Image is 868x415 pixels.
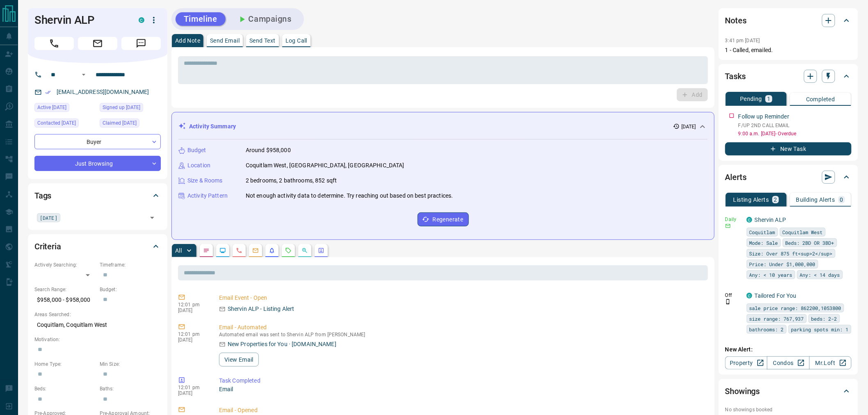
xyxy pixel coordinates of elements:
[219,294,705,302] p: Email Event - Open
[767,96,770,102] p: 1
[219,406,705,415] p: Email - Opened
[100,103,161,114] div: Sat Oct 11 2025
[34,318,161,332] p: Coquitlam, Coquitlam West
[37,103,66,112] span: Active [DATE]
[806,96,835,102] p: Completed
[286,38,307,43] p: Log Call
[725,11,852,30] div: Notes
[203,247,210,254] svg: Notes
[178,308,207,313] p: [DATE]
[187,192,228,200] p: Activity Pattern
[749,325,784,333] span: bathrooms: 2
[219,353,259,367] button: View Email
[178,331,207,337] p: 12:01 pm
[725,299,731,305] svg: Push Notification Only
[725,345,852,354] p: New Alert:
[45,89,51,95] svg: Email Verified
[246,176,337,185] p: 2 bedrooms, 2 bathrooms, 852 sqft
[57,89,149,95] a: [EMAIL_ADDRESS][DOMAIN_NAME]
[740,96,762,102] p: Pending
[34,189,51,202] h2: Tags
[738,122,852,129] p: F/UP 2ND CALL EMAIL
[219,247,226,254] svg: Lead Browsing Activity
[34,336,161,343] p: Motivation:
[725,216,742,223] p: Daily
[34,261,96,269] p: Actively Searching:
[34,286,96,293] p: Search Range:
[811,315,837,323] span: beds: 2-2
[749,228,775,236] span: Coquitlam
[725,142,852,155] button: New Task
[187,176,223,185] p: Size & Rooms
[755,217,786,223] a: Shervin ALP
[749,249,833,258] span: Size: Over 875 ft<sup>2</sup>
[34,293,96,307] p: $958,000 - $958,000
[178,337,207,343] p: [DATE]
[103,103,140,112] span: Signed up [DATE]
[840,197,843,203] p: 0
[738,130,852,137] p: 9:00 a.m. [DATE] - Overdue
[747,293,752,299] div: condos.ca
[725,385,760,398] h2: Showings
[725,223,731,229] svg: Email
[749,239,778,247] span: Mode: Sale
[733,197,769,203] p: Listing Alerts
[34,14,126,27] h1: Shervin ALP
[725,167,852,187] div: Alerts
[229,12,300,26] button: Campaigns
[418,212,469,226] button: Regenerate
[40,214,57,222] span: [DATE]
[103,119,137,127] span: Claimed [DATE]
[725,381,852,401] div: Showings
[219,385,705,394] p: Email
[100,119,161,130] div: Sat Oct 11 2025
[178,302,207,308] p: 12:01 pm
[749,271,793,279] span: Any: < 10 years
[749,304,841,312] span: sale price range: 862200,1053800
[725,14,747,27] h2: Notes
[236,247,242,254] svg: Calls
[252,247,259,254] svg: Emails
[187,161,210,170] p: Location
[774,197,777,203] p: 2
[219,332,705,337] p: Automated email was sent to Shervin ALP from [PERSON_NAME]
[34,119,96,130] div: Sat Oct 11 2025
[34,186,161,205] div: Tags
[34,360,96,368] p: Home Type:
[755,292,797,299] a: Tailored For You
[749,260,815,268] span: Price: Under $1,000,000
[176,12,226,26] button: Timeline
[246,192,453,200] p: Not enough activity data to determine. Try reaching out based on best practices.
[302,247,308,254] svg: Opportunities
[210,38,240,43] p: Send Email
[725,46,852,55] p: 1 - Called, emailed.
[791,325,849,333] span: parking spots min: 1
[725,171,747,184] h2: Alerts
[34,240,61,253] h2: Criteria
[285,247,292,254] svg: Requests
[34,103,96,114] div: Sat Oct 11 2025
[246,161,404,170] p: Coquitlam West, [GEOGRAPHIC_DATA], [GEOGRAPHIC_DATA]
[178,385,207,390] p: 12:01 pm
[725,66,852,86] div: Tasks
[749,315,804,323] span: size range: 767,937
[228,305,295,313] p: Shervin ALP - Listing Alert
[175,38,200,43] p: Add Note
[219,376,705,385] p: Task Completed
[139,17,144,23] div: condos.ca
[34,311,161,318] p: Areas Searched:
[78,37,117,50] span: Email
[738,112,789,121] p: Follow up Reminder
[796,197,835,203] p: Building Alerts
[783,228,823,236] span: Coquitlam West
[100,360,161,368] p: Min Size:
[228,340,336,349] p: New Properties for You · [DOMAIN_NAME]
[34,385,96,392] p: Beds:
[269,247,275,254] svg: Listing Alerts
[800,271,840,279] span: Any: < 14 days
[725,38,760,43] p: 3:41 pm [DATE]
[34,237,161,256] div: Criteria
[121,37,161,50] span: Message
[725,356,767,369] a: Property
[37,119,76,127] span: Contacted [DATE]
